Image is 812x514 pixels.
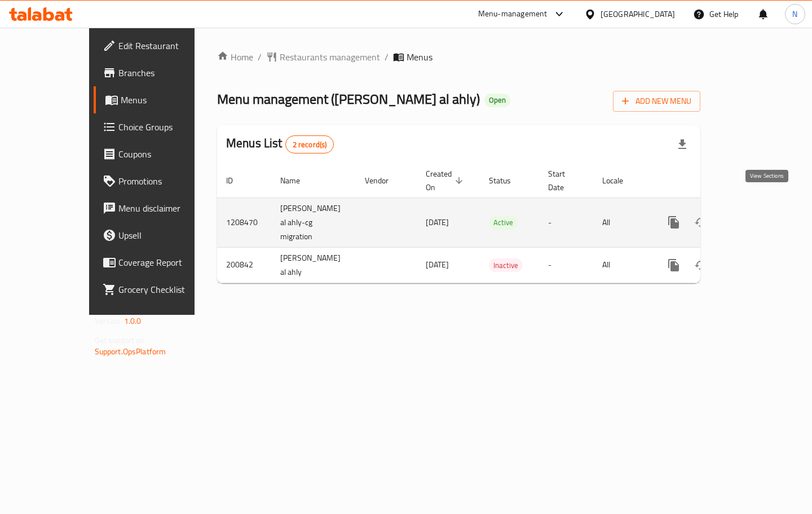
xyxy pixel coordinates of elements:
nav: breadcrumb [217,50,700,64]
span: Coverage Report [118,256,215,269]
span: Grocery Checklist [118,283,215,296]
td: All [593,247,651,283]
a: Promotions [94,168,224,195]
span: Menu management ( [PERSON_NAME] al ahly ) [217,86,480,112]
span: Name [280,174,315,187]
a: Upsell [94,222,224,249]
span: Menus [407,50,433,64]
td: - [539,197,593,247]
td: [PERSON_NAME] al ahly-cg migration [271,197,356,247]
div: Total records count [285,135,334,153]
a: Coupons [94,140,224,168]
div: Menu-management [478,7,548,21]
button: more [660,252,687,279]
span: Menu disclaimer [118,201,215,215]
span: Active [489,216,518,229]
td: 200842 [217,247,271,283]
td: All [593,197,651,247]
div: Export file [669,131,696,158]
span: [DATE] [426,257,449,272]
a: Restaurants management [266,50,380,64]
span: Menus [121,93,215,107]
span: Status [489,174,526,187]
a: Menus [94,86,224,113]
span: Inactive [489,259,523,272]
span: Choice Groups [118,120,215,134]
a: Choice Groups [94,113,224,140]
span: Vendor [365,174,403,187]
button: Change Status [687,209,714,236]
span: Locale [602,174,638,187]
span: 1.0.0 [124,314,142,328]
div: Open [484,94,510,107]
span: Upsell [118,229,215,242]
span: Coupons [118,147,215,161]
button: Add New Menu [613,91,700,112]
a: Support.OpsPlatform [95,344,166,359]
h2: Menus List [226,135,334,153]
a: Edit Restaurant [94,32,224,59]
button: Change Status [687,252,714,279]
a: Home [217,50,253,64]
span: Start Date [548,167,580,194]
div: Active [489,216,518,230]
span: [DATE] [426,215,449,230]
a: Grocery Checklist [94,276,224,303]
td: - [539,247,593,283]
span: Branches [118,66,215,80]
span: Edit Restaurant [118,39,215,52]
span: Get support on: [95,333,147,348]
li: / [385,50,389,64]
button: more [660,209,687,236]
table: enhanced table [217,164,778,283]
span: Restaurants management [280,50,380,64]
a: Menu disclaimer [94,195,224,222]
li: / [258,50,262,64]
span: N [792,8,797,20]
td: 1208470 [217,197,271,247]
span: 2 record(s) [286,139,334,150]
span: Version: [95,314,122,328]
th: Actions [651,164,778,198]
span: Promotions [118,174,215,188]
div: Inactive [489,258,523,272]
span: Add New Menu [622,94,691,108]
a: Branches [94,59,224,86]
span: ID [226,174,248,187]
span: Open [484,95,510,105]
td: [PERSON_NAME] al ahly [271,247,356,283]
a: Coverage Report [94,249,224,276]
span: Created On [426,167,466,194]
div: [GEOGRAPHIC_DATA] [601,8,675,20]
